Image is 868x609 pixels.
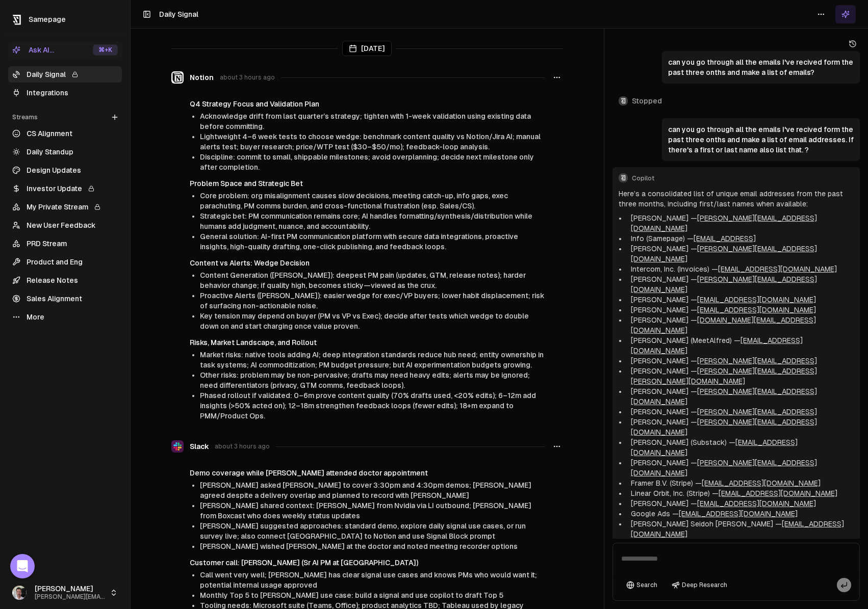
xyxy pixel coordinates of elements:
a: [PERSON_NAME][EMAIL_ADDRESS][DOMAIN_NAME] [631,387,817,406]
span: Acknowledge drift from last quarter’s strategy; tighten with 1-week validation using existing dat... [200,112,531,130]
span: Key tension may depend on buyer (PM vs VP vs Exec); decide after tests which wedge to double down... [200,312,529,330]
a: PRD Stream [8,235,122,252]
h4: Problem Space and Strategic Bet [190,178,545,189]
a: New User Feedback [8,217,122,233]
span: [PERSON_NAME] wished [PERSON_NAME] at the doctor and noted meeting recorder options [200,542,518,550]
a: Product and Eng [8,254,122,270]
a: [PERSON_NAME][EMAIL_ADDRESS][PERSON_NAME][DOMAIN_NAME] [631,367,817,385]
a: [EMAIL_ADDRESS][DOMAIN_NAME] [702,479,821,487]
li: Linear Orbit, Inc. (Stripe) — [627,488,854,498]
li: Intercom, Inc. (Invoices) — [627,264,854,274]
span: about 3 hours ago [215,442,270,451]
li: [PERSON_NAME] — [627,315,854,335]
a: Integrations [8,85,122,101]
a: [EMAIL_ADDRESS][DOMAIN_NAME] [697,296,816,304]
span: Lightweight 4–6 week tests to choose wedge: benchmark content quality vs Notion/Jira AI; manual a... [200,133,541,151]
span: Stopped [632,96,662,106]
a: [EMAIL_ADDRESS][DOMAIN_NAME] [697,306,816,314]
a: [PERSON_NAME][EMAIL_ADDRESS][DOMAIN_NAME] [631,245,817,263]
h4: Risks, Market Landscape, and Rollout [190,337,545,348]
a: [EMAIL_ADDRESS][DOMAIN_NAME] [719,489,837,497]
div: Open Intercom Messenger [10,554,35,578]
img: Slack [171,440,184,453]
h4: Customer call: [PERSON_NAME] (Sr AI PM at [GEOGRAPHIC_DATA]) [190,558,545,568]
span: [PERSON_NAME][EMAIL_ADDRESS] [35,593,106,601]
a: Daily Standup [8,144,122,160]
p: can you go through all the emails I've recived form the past three onths and make a list of emails? [668,57,854,77]
li: [PERSON_NAME] — [627,213,854,233]
span: Strategic bet: PM communication remains core; AI handles formatting/synthesis/distribution while ... [200,212,532,230]
p: can you go through all the emails I've recived form the past three onths and make a list of email... [668,124,854,155]
li: [PERSON_NAME] — [627,295,854,305]
a: [PERSON_NAME][EMAIL_ADDRESS][DOMAIN_NAME] [631,214,817,232]
li: [PERSON_NAME] — [627,244,854,264]
h1: Daily Signal [159,9,198,19]
span: Samepage [29,15,66,23]
a: Release Notes [8,272,122,288]
h4: Q4 Strategy Focus and Validation Plan [190,99,545,109]
a: More [8,309,122,325]
a: [EMAIL_ADDRESS][DOMAIN_NAME] [679,510,798,518]
li: [PERSON_NAME] — [627,407,854,417]
span: [PERSON_NAME] [35,585,106,594]
a: CS Alignment [8,125,122,142]
a: [PERSON_NAME][EMAIL_ADDRESS][DOMAIN_NAME] [631,275,817,294]
a: [PERSON_NAME][EMAIL_ADDRESS] [697,408,817,416]
span: Call went very well; [PERSON_NAME] has clear signal use cases and knows PMs who would want it; po... [200,571,537,589]
span: Market risks: native tools adding AI; deep integration standards reduce hub need; entity ownershi... [200,351,544,369]
div: Streams [8,109,122,125]
h4: Demo coverage while [PERSON_NAME] attended doctor appointment [190,468,545,478]
button: Search [621,578,662,592]
li: [PERSON_NAME] (Substack) — [627,437,854,458]
span: Phased rollout if validated: 0–6m prove content quality (70% drafts used, <20% edits); 6–12m add ... [200,391,536,420]
li: Info (Samepage) — [627,233,854,244]
li: [PERSON_NAME] — [627,417,854,437]
div: [DATE] [342,41,392,56]
a: [PERSON_NAME][EMAIL_ADDRESS][DOMAIN_NAME] [631,418,817,436]
a: [DOMAIN_NAME][EMAIL_ADDRESS][DOMAIN_NAME] [631,316,816,334]
button: [PERSON_NAME][PERSON_NAME][EMAIL_ADDRESS] [8,580,122,605]
span: Monthly Top 5 to [PERSON_NAME] use case: build a signal and use copilot to draft Top 5 [200,591,503,599]
button: Ask AI...⌘+K [8,42,122,58]
a: Sales Alignment [8,290,122,307]
a: [PERSON_NAME][EMAIL_ADDRESS][DOMAIN_NAME] [631,459,817,477]
span: Discipline: commit to small, shippable milestones; avoid overplanning; decide next milestone only... [200,153,534,171]
span: Notion [190,72,214,83]
h4: Content vs Alerts: Wedge Decision [190,258,545,268]
a: My Private Stream [8,199,122,215]
a: [EMAIL_ADDRESS][DOMAIN_NAME] [718,265,837,273]
img: _image [12,586,27,600]
li: [PERSON_NAME] — [627,274,854,295]
a: [EMAIL_ADDRESS] [694,234,756,243]
span: General solution: AI-first PM communication platform with secure data integrations, proactive ins... [200,232,518,251]
a: [EMAIL_ADDRESS][DOMAIN_NAME] [697,499,816,508]
div: Ask AI... [12,45,54,55]
li: [PERSON_NAME] — [627,458,854,478]
img: Notion [171,71,184,84]
li: Google Ads — [627,509,854,519]
span: Content Generation ([PERSON_NAME]): deepest PM pain (updates, GTM, release notes); harder behavio... [200,271,526,289]
span: Other risks: problem may be non-pervasive; drafts may need heavy edits; alerts may be ignored; ne... [200,371,530,389]
span: about 3 hours ago [220,73,275,82]
li: [PERSON_NAME] — [627,356,854,366]
div: ⌘ +K [93,44,118,56]
span: Slack [190,441,209,452]
li: [PERSON_NAME] — [627,386,854,407]
button: Deep Research [667,578,732,592]
li: [PERSON_NAME] — [627,366,854,386]
span: Copilot [632,174,854,182]
span: Proactive Alerts ([PERSON_NAME]): easier wedge for exec/VP buyers; lower habit displacement; risk... [200,292,544,310]
a: Investor Update [8,180,122,197]
li: Framer B.V. (Stripe) — [627,478,854,488]
a: Daily Signal [8,66,122,83]
p: Here’s a consolidated list of unique email addresses from the past three months, including first/... [619,189,854,209]
li: [PERSON_NAME] — [627,498,854,509]
li: [PERSON_NAME] Seidoh [PERSON_NAME] — [627,519,854,539]
span: [PERSON_NAME] asked [PERSON_NAME] to cover 3:30pm and 4:30pm demos; [PERSON_NAME] agreed despite ... [200,481,531,499]
span: Core problem: org misalignment causes slow decisions, meeting catch-up, info gaps, exec parachuti... [200,192,508,210]
a: [PERSON_NAME][EMAIL_ADDRESS] [697,357,817,365]
span: [PERSON_NAME] suggested approaches: standard demo, explore daily signal use cases, or run survey ... [200,522,526,540]
li: [PERSON_NAME] — [627,305,854,315]
a: Design Updates [8,162,122,178]
span: [PERSON_NAME] shared context: [PERSON_NAME] from Nvidia via LI outbound; [PERSON_NAME] from Boxca... [200,501,531,520]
